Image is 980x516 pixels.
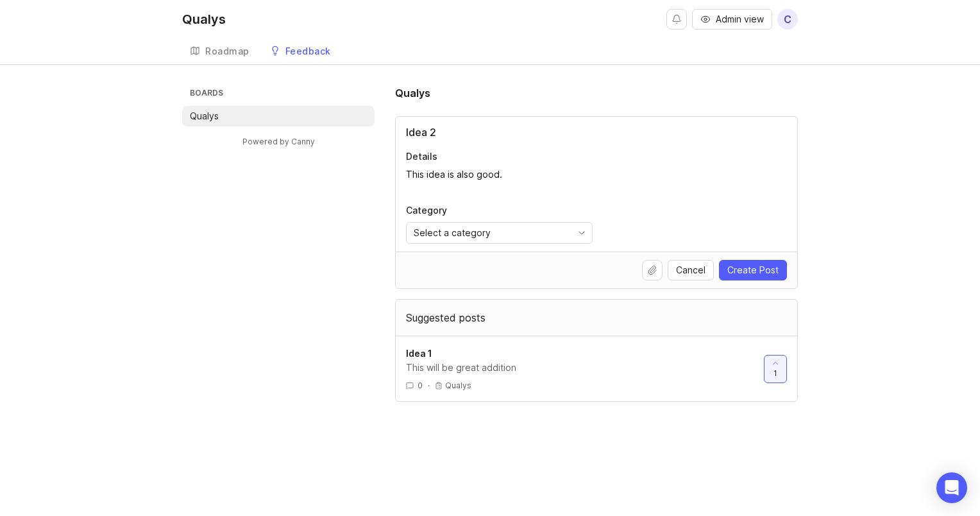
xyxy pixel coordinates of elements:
[716,13,764,26] span: Admin view
[406,150,787,163] p: Details
[241,134,317,149] a: Powered by Canny
[406,222,593,244] div: toggle menu
[571,228,592,238] svg: toggle icon
[262,39,339,65] a: Feedback
[414,226,491,240] span: Select a category
[285,47,331,56] div: Feedback
[406,125,787,140] input: Title
[666,9,687,30] button: Notifications
[764,355,787,383] button: 1
[719,260,787,280] button: Create Post
[773,368,777,379] span: 1
[182,13,226,26] div: Qualys
[642,260,663,280] button: Upload file
[406,204,593,217] p: Category
[777,9,798,30] button: C
[406,348,432,359] span: Idea 1
[668,260,714,280] button: Cancel
[182,39,257,65] a: Roadmap
[190,110,219,123] p: Qualys
[692,9,772,30] button: Admin view
[182,106,375,126] a: Qualys
[406,361,754,375] div: This will be great addition
[784,12,791,27] span: C
[205,47,249,56] div: Roadmap
[396,300,797,336] div: Suggested posts
[395,85,430,101] h1: Qualys
[418,380,423,391] span: 0
[727,264,779,277] span: Create Post
[406,347,764,391] a: Idea 1This will be great addition0·Qualys
[936,472,967,503] div: Open Intercom Messenger
[187,85,375,103] h3: Boards
[676,264,705,277] span: Cancel
[428,380,430,391] div: ·
[406,168,787,194] textarea: Details
[445,381,471,391] p: Qualys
